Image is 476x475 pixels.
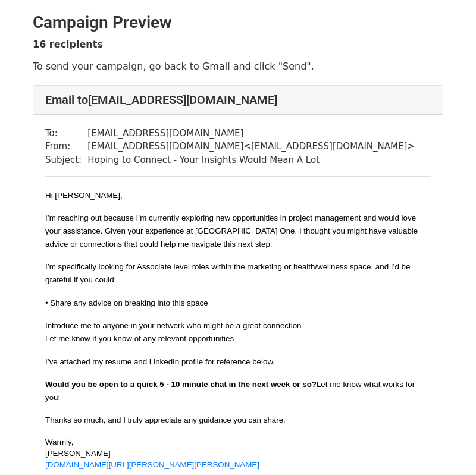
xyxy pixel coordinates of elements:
span: I’ve attached my resume and LinkedIn profile for reference below. [45,357,275,366]
td: [EMAIL_ADDRESS][DOMAIN_NAME] [87,127,415,140]
strong: 16 recipients [33,39,103,50]
span: Thanks so much, and I truly appreciate any guidance you can share. [45,416,286,424]
span: Let me know if you know of any relevant opportunities [45,334,234,343]
span: Introduce me to anyone in your network who might be a great connection [45,321,301,330]
span: I’m reaching out because I’m currently exploring new opportunities in project management and woul... [45,213,418,248]
td: Subject: [45,153,87,167]
span: Warmly, [45,438,73,446]
span: Let me know what works for you! [45,380,415,402]
td: Hoping to Connect - Your Insights Would Mean A Lot [87,153,415,167]
h4: Email to [EMAIL_ADDRESS][DOMAIN_NAME] [45,93,431,107]
span: Would you be open to a quick 5 - 10 minute chat in the next week or so? [45,380,317,389]
a: [DOMAIN_NAME][URL][PERSON_NAME][PERSON_NAME] [45,460,259,469]
td: From: [45,140,87,153]
td: [EMAIL_ADDRESS][DOMAIN_NAME] < [EMAIL_ADDRESS][DOMAIN_NAME] > [87,140,415,153]
h2: Campaign Preview [33,12,443,33]
span: I’m specifically looking for Associate level roles within the marketing or health/wellness space,... [45,262,410,284]
p: To send your campaign, go back to Gmail and click "Send". [33,60,443,73]
span: Hi [PERSON_NAME], [45,191,123,200]
span: • Share any advice on breaking into this space [45,298,208,307]
td: To: [45,127,87,140]
span: [PERSON_NAME] [45,449,111,458]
